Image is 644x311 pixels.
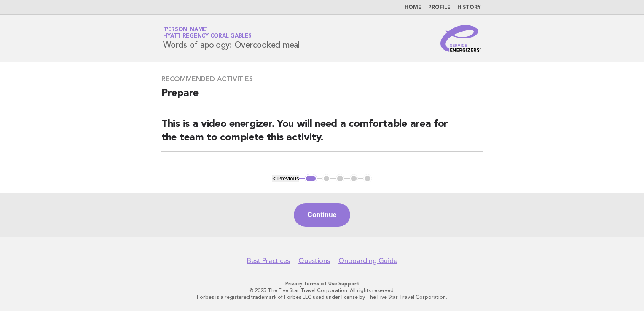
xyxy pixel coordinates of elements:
a: [PERSON_NAME]Hyatt Regency Coral Gables [163,27,252,39]
a: Profile [428,5,451,10]
a: Onboarding Guide [338,257,397,265]
a: History [457,5,481,10]
a: Support [338,281,359,287]
h2: Prepare [161,87,483,107]
a: Terms of Use [303,281,337,287]
h2: This is a video energizer. You will need a comfortable area for the team to complete this activity. [161,118,483,152]
button: 1 [305,174,317,183]
p: © 2025 The Five Star Travel Corporation. All rights reserved. [64,287,580,294]
button: Continue [294,203,350,227]
button: < Previous [272,175,299,182]
a: Privacy [285,281,302,287]
a: Questions [298,257,330,265]
a: Home [405,5,421,10]
span: Hyatt Regency Coral Gables [163,34,252,39]
a: Best Practices [247,257,290,265]
img: Service Energizers [440,25,481,52]
p: · · [64,280,580,287]
h1: Words of apology: Overcooked meal [163,27,300,49]
p: Forbes is a registered trademark of Forbes LLC used under license by The Five Star Travel Corpora... [64,294,580,300]
h3: Recommended activities [161,75,483,83]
